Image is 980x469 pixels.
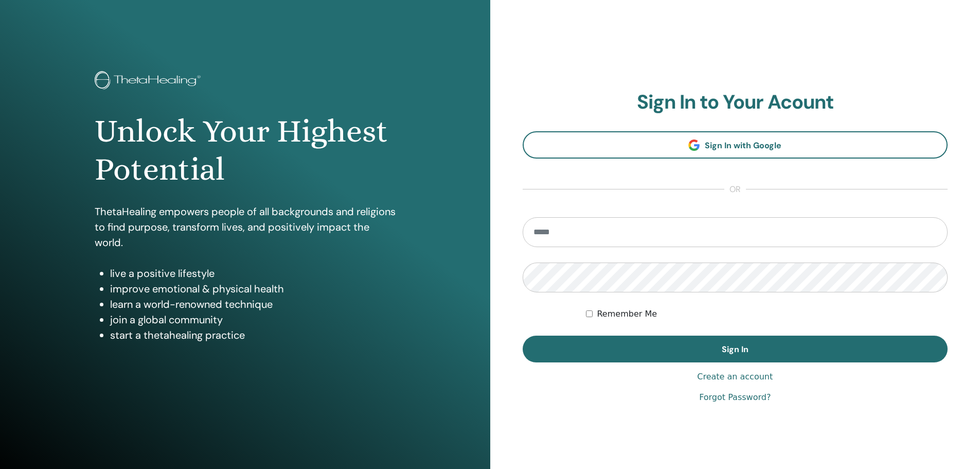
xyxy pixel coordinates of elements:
li: join a global community [110,312,396,327]
a: Sign In with Google [523,131,948,159]
button: Sign In [523,336,948,362]
label: Remember Me [597,308,657,320]
a: Forgot Password? [699,391,771,404]
div: Keep me authenticated indefinitely or until I manually logout [586,308,948,320]
span: or [724,183,746,196]
li: live a positive lifestyle [110,266,396,281]
li: improve emotional & physical health [110,281,396,297]
a: Create an account [697,371,773,383]
li: start a thetahealing practice [110,327,396,343]
h1: Unlock Your Highest Potential [95,112,396,189]
span: Sign In [722,344,749,355]
li: learn a world-renowned technique [110,297,396,312]
p: ThetaHealing empowers people of all backgrounds and religions to find purpose, transform lives, a... [95,204,396,250]
span: Sign In with Google [705,140,781,151]
h2: Sign In to Your Acount [523,91,948,114]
